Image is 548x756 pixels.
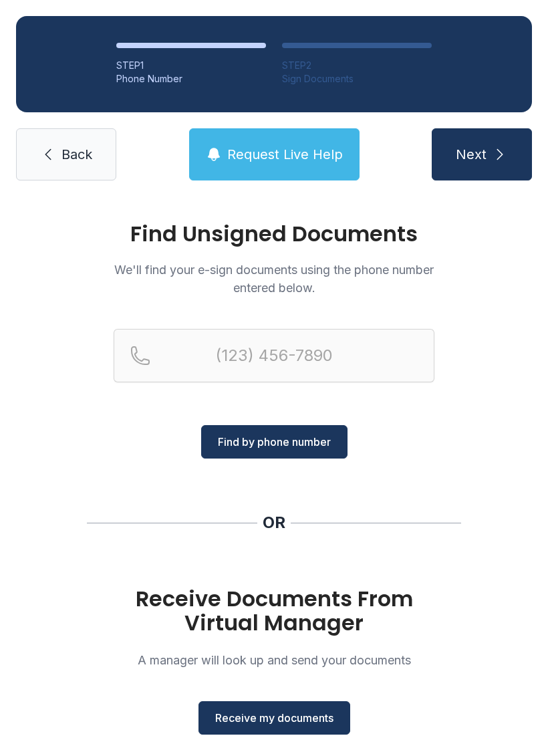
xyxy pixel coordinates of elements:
[61,145,92,164] span: Back
[282,72,432,86] div: Sign Documents
[114,587,434,635] h1: Receive Documents From Virtual Manager
[215,710,333,726] span: Receive my documents
[114,329,434,382] input: Reservation phone number
[218,434,331,450] span: Find by phone number
[114,651,434,669] p: A manager will look up and send your documents
[114,223,434,245] h1: Find Unsigned Documents
[282,59,432,72] div: STEP 2
[116,72,266,86] div: Phone Number
[456,145,487,164] span: Next
[116,59,266,72] div: STEP 1
[263,512,285,533] div: OR
[114,261,434,297] p: We'll find your e-sign documents using the phone number entered below.
[227,145,343,164] span: Request Live Help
